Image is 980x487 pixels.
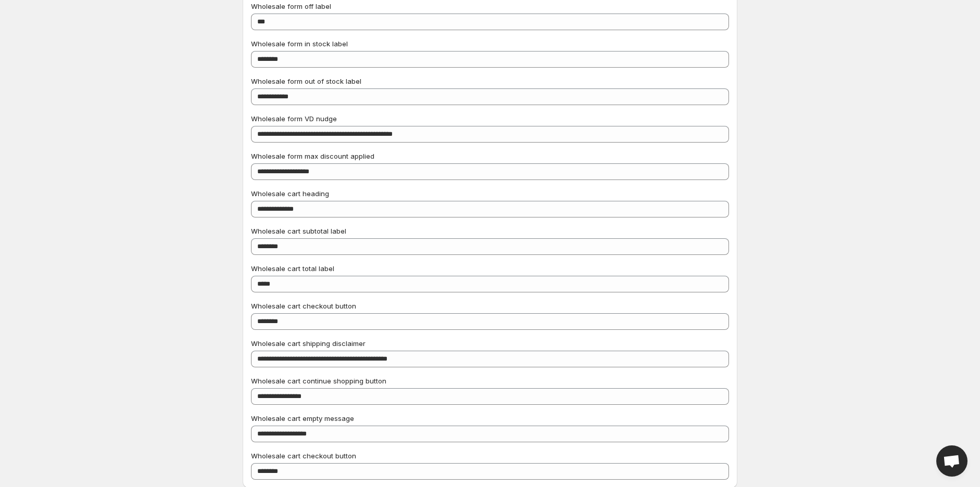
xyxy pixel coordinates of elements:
div: Open chat [936,445,968,477]
span: Wholesale form in stock label [251,40,348,48]
span: Wholesale cart subtotal label [251,227,346,235]
span: Wholesale cart shipping disclaimer [251,339,366,348]
span: Wholesale cart continue shopping button [251,377,386,385]
span: Wholesale form off label [251,2,331,10]
span: Wholesale form max discount applied [251,152,374,160]
span: Wholesale form out of stock label [251,77,361,85]
span: Wholesale cart total label [251,264,334,273]
span: Wholesale cart heading [251,189,329,198]
span: Wholesale form VD nudge [251,114,337,123]
span: Wholesale cart checkout button [251,302,356,310]
span: Wholesale cart empty message [251,414,354,422]
span: Wholesale cart checkout button [251,452,356,460]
